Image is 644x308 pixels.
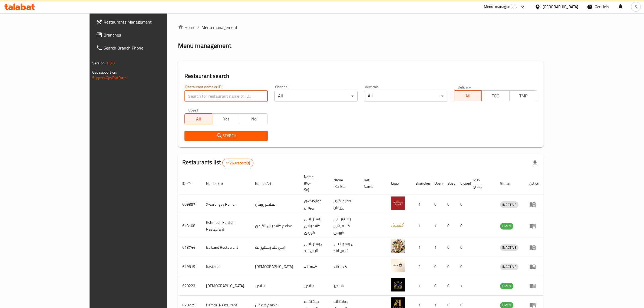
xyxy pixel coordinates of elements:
[212,113,240,124] button: Yes
[300,276,329,296] td: شانديز
[430,257,443,276] td: 0
[187,115,210,123] span: All
[500,180,518,187] span: Status
[223,160,253,166] span: 11268 record(s)
[391,196,405,210] img: Xwardngay Roman
[543,4,578,10] div: [GEOGRAPHIC_DATA]
[456,92,480,100] span: All
[443,195,456,214] td: 0
[364,177,380,190] span: Ref. Name
[255,180,278,187] span: Name (Ar)
[456,238,469,257] td: 0
[500,223,513,229] span: OPEN
[443,172,456,195] th: Busy
[411,238,430,257] td: 1
[206,180,230,187] span: Name (En)
[529,283,539,289] div: Menu
[329,214,359,238] td: رێستۆرانتی کشمیشى كوردى
[104,19,193,25] span: Restaurants Management
[300,214,329,238] td: رێستۆرانتی کشمیشى كوردى
[304,173,323,193] span: Name (Ku-So)
[456,276,469,296] td: 1
[92,28,197,41] a: Branches
[92,74,127,81] a: Support.OpsPlatform
[242,115,265,123] span: No
[443,238,456,257] td: 0
[104,32,193,38] span: Branches
[188,108,198,112] label: Upsell
[333,177,353,190] span: Name (Ku-Ba)
[411,195,430,214] td: 1
[500,201,518,208] div: INACTIVE
[512,92,535,100] span: TMP
[529,263,539,270] div: Menu
[391,240,405,253] img: Ice Land Restaurant
[300,257,329,276] td: کەستانە
[178,41,231,50] h2: Menu management
[430,214,443,238] td: 1
[500,264,518,270] span: INACTIVE
[430,238,443,257] td: 1
[182,158,254,167] h2: Restaurants list
[222,159,253,167] div: Total records count
[214,115,238,123] span: Yes
[458,85,471,89] label: Delivery
[329,238,359,257] td: .ڕێستۆرانتی ئایس لاند
[411,172,430,195] th: Branches
[106,60,115,67] span: 1.0.0
[430,276,443,296] td: 0
[411,257,430,276] td: 2
[274,91,358,101] div: All
[92,60,105,67] span: Version:
[473,177,489,190] span: POS group
[500,223,513,230] div: OPEN
[456,172,469,195] th: Closed
[411,276,430,296] td: 1
[529,201,539,208] div: Menu
[500,202,518,208] span: INACTIVE
[300,195,329,214] td: خواردنگەی ڕۆمان
[184,131,268,141] button: Search
[184,91,268,101] input: Search for restaurant name or ID..
[443,257,456,276] td: 0
[251,257,300,276] td: [DEMOGRAPHIC_DATA]
[184,113,212,124] button: All
[484,4,517,10] div: Menu-management
[329,195,359,214] td: خواردنگەی ڕۆمان
[202,214,251,238] td: Kshmesh Kurdish Restaurant
[202,276,251,296] td: [DEMOGRAPHIC_DATA]
[484,92,507,100] span: TGO
[443,214,456,238] td: 0
[251,214,300,238] td: مطعم كشميش الكردي
[391,278,405,291] img: Shandiz
[240,113,267,124] button: No
[391,259,405,272] img: Kastana
[202,257,251,276] td: Kastana
[443,276,456,296] td: 0
[387,172,411,195] th: Logo
[251,276,300,296] td: شانديز
[202,195,251,214] td: Xwardngay Roman
[251,195,300,214] td: مطعم رومان
[529,156,541,169] div: Export file
[184,72,537,80] h2: Restaurant search
[329,276,359,296] td: شانديز
[197,24,199,31] li: /
[454,90,482,101] button: All
[456,257,469,276] td: 0
[92,15,197,28] a: Restaurants Management
[189,132,263,139] span: Search
[500,283,513,289] div: OPEN
[182,180,193,187] span: ID
[92,41,197,54] a: Search Branch Phone
[456,214,469,238] td: 0
[481,90,509,101] button: TGO
[300,238,329,257] td: ڕێستۆرانتی ئایس لاند
[500,264,518,270] div: INACTIVE
[391,218,405,232] img: Kshmesh Kurdish Restaurant
[509,90,537,101] button: TMP
[525,172,544,195] th: Action
[430,172,443,195] th: Open
[364,91,447,101] div: All
[411,214,430,238] td: 1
